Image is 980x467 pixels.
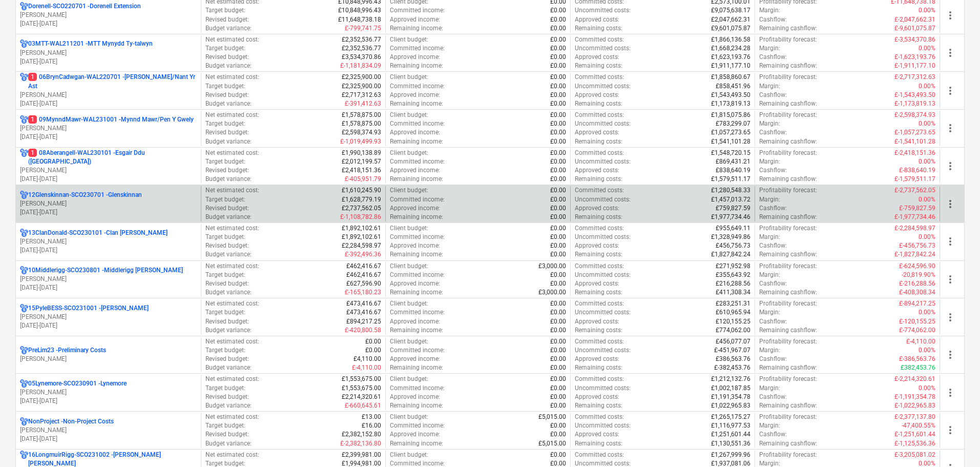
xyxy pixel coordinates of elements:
[390,137,443,146] p: Remaining income :
[944,9,956,22] span: more_vert
[550,166,566,175] p: £0.00
[20,39,197,66] div: 03MTT-WAL211201 -MTT Mynydd Ty-talwyn[PERSON_NAME][DATE]-[DATE]
[575,250,622,259] p: Remaining costs :
[205,53,249,62] p: Revised budget :
[711,250,750,259] p: £1,827,842.24
[390,149,428,157] p: Client budget :
[894,137,935,146] p: £-1,541,101.28
[390,53,440,62] p: Approved income :
[20,266,28,275] div: Project has multi currencies enabled
[205,128,249,137] p: Revised budget :
[550,111,566,119] p: £0.00
[28,115,194,124] p: 09MynndMawr-WAL231001 - Mynnd Mawr/Pen Y Gwely
[575,204,619,213] p: Approved costs :
[575,137,622,146] p: Remaining costs :
[205,73,259,82] p: Net estimated cost :
[550,157,566,166] p: £0.00
[575,241,619,250] p: Approved costs :
[550,250,566,259] p: £0.00
[345,250,381,259] p: £-392,496.36
[20,73,28,90] div: Project has multi currencies enabled
[390,233,445,241] p: Committed income :
[205,82,245,91] p: Target budget :
[20,166,197,175] p: [PERSON_NAME]
[338,6,381,15] p: £10,848,996.43
[20,246,197,255] p: [DATE] - [DATE]
[759,137,817,146] p: Remaining cashflow :
[711,195,750,204] p: £1,457,013.72
[759,62,817,70] p: Remaining cashflow :
[390,204,440,213] p: Approved income :
[20,229,28,237] div: Project has multi currencies enabled
[340,137,381,146] p: £-1,019,499.93
[390,166,440,175] p: Approved income :
[205,24,252,33] p: Budget variance :
[759,186,817,195] p: Profitability forecast :
[716,224,750,233] p: £955,649.11
[944,349,956,361] span: more_vert
[20,355,197,363] p: [PERSON_NAME]
[759,250,817,259] p: Remaining cashflow :
[575,73,624,82] p: Committed costs :
[759,195,780,204] p: Margin :
[894,224,935,233] p: £-2,284,598.97
[390,186,428,195] p: Client budget :
[342,224,381,233] p: £1,892,102.61
[550,82,566,91] p: £0.00
[550,119,566,128] p: £0.00
[20,417,28,426] div: Project has multi currencies enabled
[759,35,817,44] p: Profitability forecast :
[944,160,956,172] span: more_vert
[390,157,445,166] p: Committed income :
[759,44,780,53] p: Margin :
[575,149,624,157] p: Committed costs :
[944,85,956,97] span: more_vert
[894,62,935,70] p: £-1,911,177.10
[575,24,622,33] p: Remaining costs :
[342,73,381,82] p: £2,325,900.00
[20,91,197,99] p: [PERSON_NAME]
[28,149,197,166] p: 08Aberangell-WAL230101 - Esgair Ddu ([GEOGRAPHIC_DATA])
[894,213,935,221] p: £-1,977,734.46
[28,417,114,426] p: NonProject - Non-Project Costs
[20,57,197,66] p: [DATE] - [DATE]
[550,233,566,241] p: £0.00
[944,387,956,399] span: more_vert
[550,195,566,204] p: £0.00
[894,186,935,195] p: £-2,737,562.05
[759,213,817,221] p: Remaining cashflow :
[899,166,935,175] p: £-838,640.19
[20,115,197,141] div: 109MynndMawr-WAL231001 -Mynnd Mawr/Pen Y Gwely[PERSON_NAME][DATE]-[DATE]
[894,128,935,137] p: £-1,057,273.65
[716,157,750,166] p: £869,431.21
[759,73,817,82] p: Profitability forecast :
[205,15,249,24] p: Revised budget :
[711,111,750,119] p: £1,815,075.86
[20,388,197,397] p: [PERSON_NAME]
[20,435,197,443] p: [DATE] - [DATE]
[28,266,183,275] p: 10Middlerigg-SCO230801 - Middlerigg [PERSON_NAME]
[342,119,381,128] p: £1,578,875.00
[944,198,956,210] span: more_vert
[575,6,631,15] p: Uncommitted costs :
[711,53,750,62] p: £1,623,193.76
[20,417,197,443] div: NonProject -Non-Project Costs[PERSON_NAME][DATE]-[DATE]
[550,73,566,82] p: £0.00
[205,175,252,184] p: Budget variance :
[716,82,750,91] p: £858,451.96
[919,119,935,128] p: 0.00%
[20,199,197,208] p: [PERSON_NAME]
[550,186,566,195] p: £0.00
[711,62,750,70] p: £1,911,177.10
[894,15,935,24] p: £-2,047,662.31
[575,213,622,221] p: Remaining costs :
[550,175,566,184] p: £0.00
[28,39,153,48] p: 03MTT-WAL211201 - MTT Mynydd Ty-talwyn
[575,119,631,128] p: Uncommitted costs :
[550,62,566,70] p: £0.00
[759,99,817,108] p: Remaining cashflow :
[28,379,127,388] p: 05Lynemore-SCO230901 - Lynemore
[20,191,197,217] div: 12Glenskinnan-SCO230701 -Glenskinnan[PERSON_NAME][DATE]-[DATE]
[759,204,787,213] p: Cashflow :
[20,175,197,184] p: [DATE] - [DATE]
